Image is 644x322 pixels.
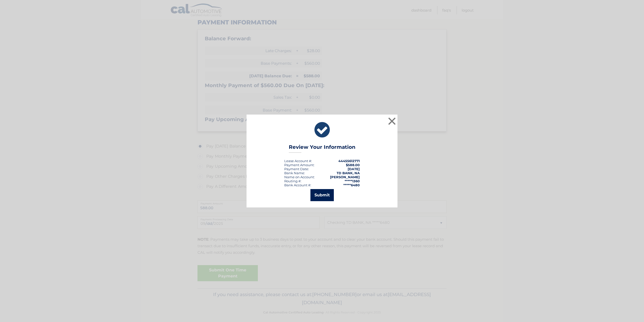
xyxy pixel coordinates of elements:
span: Payment Date [284,167,308,171]
div: Bank Name: [284,171,305,175]
h3: Review Your Information [289,144,355,153]
div: Routing #: [284,179,301,183]
button: × [387,116,397,126]
strong: TD BANK, NA [337,171,360,175]
span: [DATE] [348,167,360,171]
div: Bank Account #: [284,183,311,187]
strong: [PERSON_NAME] [330,175,360,179]
button: Submit [310,189,334,201]
span: $588.00 [346,163,360,167]
div: Lease Account #: [284,159,312,163]
div: Name on Account: [284,175,315,179]
div: : [284,167,309,171]
div: Payment Amount: [284,163,314,167]
strong: 44455612771 [338,159,360,163]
